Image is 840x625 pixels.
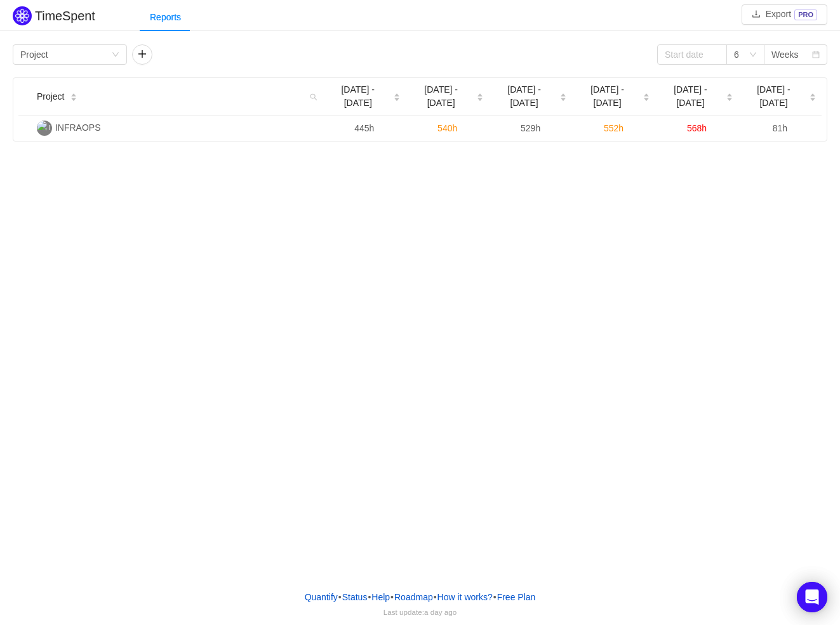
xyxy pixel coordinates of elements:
[371,588,390,607] a: Help
[559,91,567,100] div: Sort
[368,592,371,602] span: •
[37,90,65,103] span: Project
[493,592,497,602] span: •
[476,91,484,100] div: Sort
[70,96,77,100] i: icon: caret-down
[132,44,152,65] button: icon: plus
[560,91,567,95] i: icon: caret-up
[497,588,537,607] button: Free Plan
[112,51,119,60] i: icon: down
[35,9,95,23] h2: TimeSpent
[342,588,368,607] a: Status
[37,121,52,136] img: I
[687,123,707,133] span: 568h
[411,83,471,110] span: [DATE] - [DATE]
[354,123,374,133] span: 445h
[394,96,401,100] i: icon: caret-down
[643,96,650,100] i: icon: caret-down
[390,592,394,602] span: •
[437,588,493,607] button: How it works?
[726,91,733,100] div: Sort
[13,6,32,25] img: Quantify logo
[437,123,457,133] span: 540h
[560,96,567,100] i: icon: caret-down
[477,96,484,100] i: icon: caret-down
[338,592,342,602] span: •
[749,51,757,60] i: icon: down
[304,588,338,607] a: Quantify
[394,91,401,95] i: icon: caret-up
[140,3,191,32] div: Reports
[20,45,48,64] div: Project
[797,582,827,612] div: Open Intercom Messenger
[812,51,820,60] i: icon: calendar
[305,78,323,115] i: icon: search
[394,588,434,607] a: Roadmap
[726,91,733,95] i: icon: caret-up
[810,96,817,100] i: icon: caret-down
[643,91,650,95] i: icon: caret-up
[734,45,739,64] div: 6
[742,4,827,25] button: icon: downloadExportPRO
[577,83,637,110] span: [DATE] - [DATE]
[70,91,77,95] i: icon: caret-up
[393,91,401,100] div: Sort
[643,91,650,100] div: Sort
[810,91,817,95] i: icon: caret-up
[521,123,540,133] span: 529h
[434,592,437,602] span: •
[424,608,457,616] span: a day ago
[660,83,721,110] span: [DATE] - [DATE]
[809,91,817,100] div: Sort
[771,45,799,64] div: Weeks
[604,123,623,133] span: 552h
[70,91,77,100] div: Sort
[55,122,101,133] span: INFRAOPS
[726,96,733,100] i: icon: caret-down
[773,123,787,133] span: 81h
[477,91,484,95] i: icon: caret-up
[328,83,388,110] span: [DATE] - [DATE]
[657,44,727,65] input: Start date
[494,83,554,110] span: [DATE] - [DATE]
[743,83,804,110] span: [DATE] - [DATE]
[383,608,457,616] span: Last update:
